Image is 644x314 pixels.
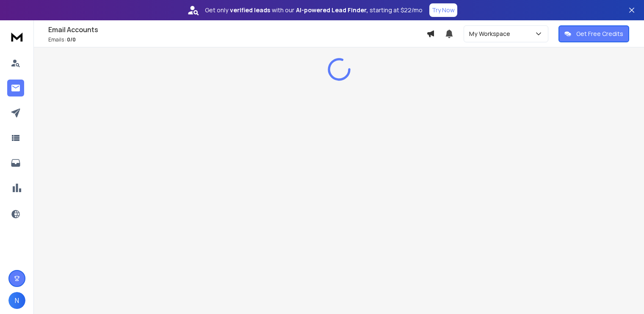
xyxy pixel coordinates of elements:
[558,25,629,42] button: Get Free Credits
[8,292,25,309] button: N
[205,6,423,14] p: Get only with our starting at $22/mo
[48,36,426,43] p: Emails :
[296,6,368,14] strong: AI-powered Lead Finder,
[429,3,457,17] button: Try Now
[67,36,76,43] span: 0 / 0
[469,30,514,38] p: My Workspace
[432,6,455,14] p: Try Now
[8,29,25,44] img: logo
[48,25,426,35] h1: Email Accounts
[576,30,623,38] p: Get Free Credits
[230,6,270,14] strong: verified leads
